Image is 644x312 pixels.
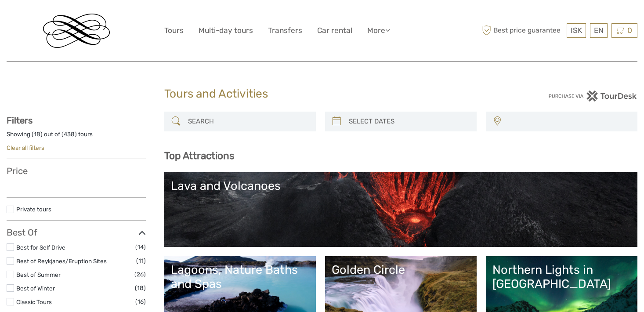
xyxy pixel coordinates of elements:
[64,130,75,138] label: 438
[332,263,470,277] div: Golden Circle
[43,14,110,48] img: Reykjavik Residence
[548,91,637,102] img: PurchaseViaTourDesk.png
[164,87,480,101] h1: Tours and Activities
[7,115,33,126] strong: Filters
[34,130,40,138] label: 18
[317,24,352,37] a: Car rental
[135,297,146,307] span: (16)
[7,130,146,144] div: Showing ( ) out of ( ) tours
[268,24,302,37] a: Transfers
[185,114,311,129] input: SEARCH
[571,26,582,35] span: ISK
[171,263,309,291] div: Lagoons, Nature Baths and Spas
[171,179,631,240] a: Lava and Volcanoes
[134,269,146,279] span: (26)
[135,283,146,293] span: (18)
[492,263,631,291] div: Northern Lights in [GEOGRAPHIC_DATA]
[590,23,608,38] div: EN
[480,23,564,38] span: Best price guarantee
[7,144,44,151] a: Clear all filters
[171,179,631,193] div: Lava and Volcanoes
[7,227,146,238] h3: Best Of
[16,258,107,265] a: Best of Reykjanes/Eruption Sites
[164,24,184,37] a: Tours
[345,114,472,129] input: SELECT DATES
[7,166,146,176] h3: Price
[199,24,253,37] a: Multi-day tours
[16,271,61,278] a: Best of Summer
[16,206,51,213] a: Private tours
[16,244,65,251] a: Best for Self Drive
[16,298,52,305] a: Classic Tours
[164,150,234,162] b: Top Attractions
[16,285,55,292] a: Best of Winter
[136,256,146,266] span: (11)
[626,26,633,35] span: 0
[135,242,146,252] span: (14)
[367,24,390,37] a: More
